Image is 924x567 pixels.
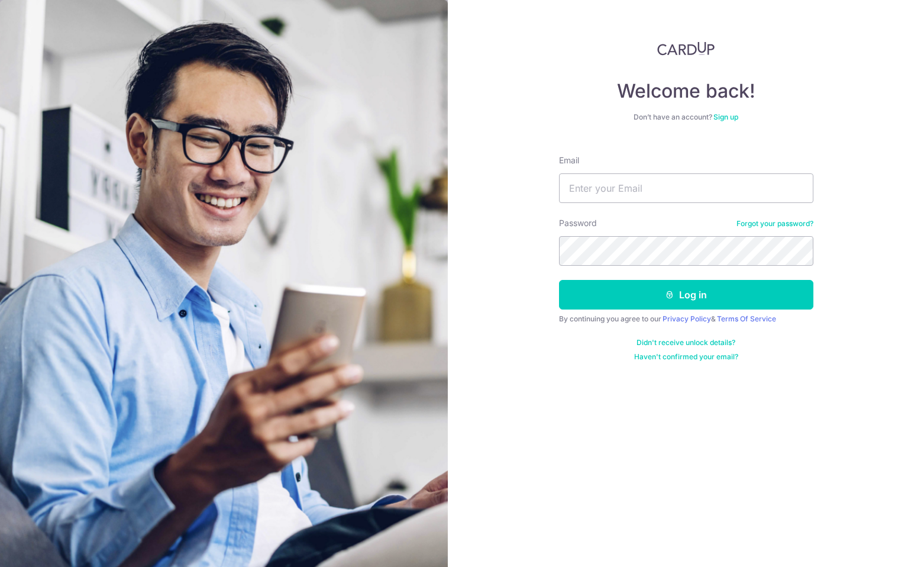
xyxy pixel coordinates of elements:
[657,41,715,56] img: CardUp Logo
[713,112,738,121] a: Sign up
[559,217,597,229] label: Password
[559,79,813,103] h4: Welcome back!
[637,338,735,347] a: Didn't receive unlock details?
[559,314,813,324] div: By continuing you agree to our &
[559,280,813,310] button: Log in
[717,314,776,323] a: Terms Of Service
[559,112,813,122] div: Don’t have an account?
[663,314,711,323] a: Privacy Policy
[736,219,813,228] a: Forgot your password?
[559,173,813,203] input: Enter your Email
[559,154,579,166] label: Email
[634,352,738,362] a: Haven't confirmed your email?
